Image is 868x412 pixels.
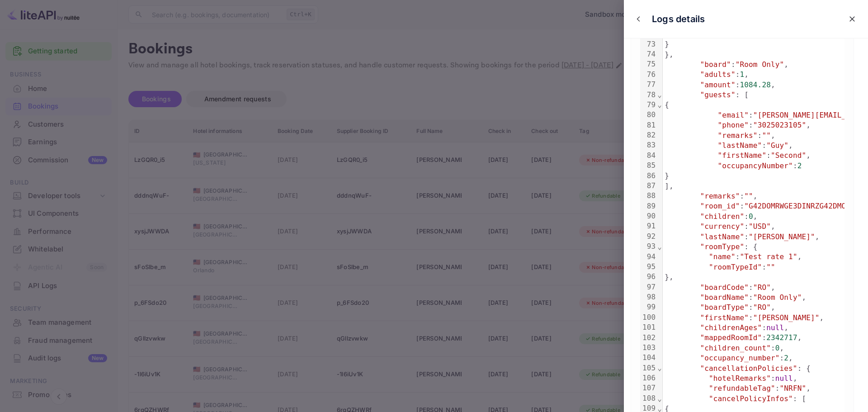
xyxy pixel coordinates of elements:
[709,374,771,383] span: "hotelRemarks"
[718,111,749,119] span: "email"
[640,151,657,161] div: 84
[784,354,788,362] span: 2
[700,354,779,362] span: "occupancy_number"
[640,272,657,282] div: 96
[700,192,740,200] span: "remarks"
[700,242,744,251] span: "roomType"
[700,313,749,322] span: "firstName"
[709,252,736,261] span: "name"
[700,323,762,332] span: "childrenAges"
[640,242,657,251] div: 93
[718,141,762,150] span: "lastName"
[657,90,662,99] span: Fold line
[775,344,780,352] span: 0
[640,373,657,383] div: 106
[753,303,771,312] span: "RO"
[640,130,657,140] div: 82
[640,221,657,231] div: 91
[640,191,657,201] div: 88
[749,222,771,231] span: "USD"
[740,70,744,79] span: 1
[640,383,657,393] div: 107
[700,212,744,221] span: "children"
[632,12,645,26] button: close
[766,263,775,271] span: ""
[709,394,793,403] span: "cancelPolicyInfos"
[700,333,762,342] span: "mappedRoomId"
[640,343,657,353] div: 103
[740,81,770,89] span: 1084.28
[753,313,820,322] span: "[PERSON_NAME]"
[640,110,657,120] div: 80
[640,232,657,242] div: 92
[753,283,771,292] span: "RO"
[780,384,807,393] span: "NRFN"
[640,313,657,322] div: 100
[640,181,657,191] div: 87
[766,333,797,342] span: 2342717
[640,252,657,262] div: 94
[709,263,762,271] span: "roomTypeId"
[740,252,797,261] span: "Test rate 1"
[797,161,802,170] span: 2
[766,141,788,150] span: "Guy"
[640,353,657,363] div: 104
[749,212,753,221] span: 0
[700,303,749,312] span: "boardType"
[657,242,662,251] span: Fold line
[749,232,815,241] span: "[PERSON_NAME]"
[718,161,793,170] span: "occupancyNumber"
[657,100,662,109] span: Fold line
[640,211,657,221] div: 90
[700,70,735,79] span: "adults"
[640,363,657,373] div: 105
[657,394,662,403] span: Fold line
[640,39,657,49] div: 73
[640,70,657,80] div: 76
[775,374,793,383] span: null
[753,121,806,129] span: "3025023105"
[640,292,657,302] div: 98
[718,151,767,160] span: "firstName"
[640,161,657,170] div: 85
[700,232,744,241] span: "lastName"
[640,333,657,343] div: 102
[640,282,657,292] div: 97
[640,59,657,69] div: 75
[709,384,775,393] span: "refundableTag"
[640,393,657,403] div: 108
[640,171,657,181] div: 86
[844,11,860,27] button: close
[640,90,657,100] div: 78
[700,81,735,89] span: "amount"
[700,202,740,210] span: "room_id"
[700,344,771,352] span: "children_count"
[700,60,731,69] span: "board"
[700,293,749,302] span: "boardName"
[640,100,657,110] div: 79
[640,80,657,90] div: 77
[640,120,657,130] div: 81
[736,60,784,69] span: "Room Only"
[640,302,657,312] div: 99
[652,12,705,26] p: Logs details
[640,49,657,59] div: 74
[753,293,802,302] span: "Room Only"
[657,364,662,372] span: Fold line
[640,322,657,332] div: 101
[700,90,735,99] span: "guests"
[771,151,806,160] span: "Second"
[700,283,749,292] span: "boardCode"
[718,131,758,140] span: "remarks"
[766,323,784,332] span: null
[640,201,657,211] div: 89
[700,222,744,231] span: "currency"
[700,364,797,373] span: "cancellationPolicies"
[640,262,657,272] div: 95
[762,131,771,140] span: ""
[744,192,753,200] span: ""
[640,140,657,150] div: 83
[718,121,749,129] span: "phone"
